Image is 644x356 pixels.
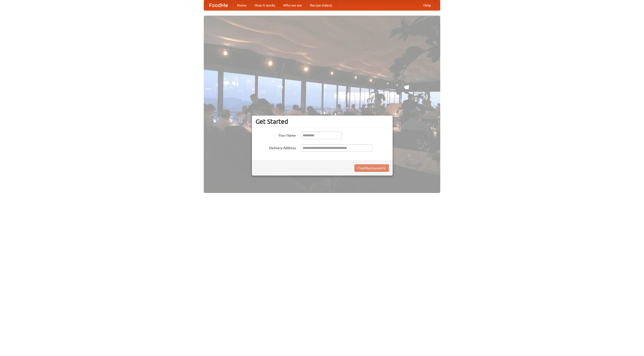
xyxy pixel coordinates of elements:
a: How it works [251,0,279,10]
button: Find Restaurants! [354,164,389,172]
a: Recipe videos [306,0,336,10]
a: Help [419,0,435,10]
a: FoodMe [204,0,233,10]
a: Home [233,0,251,10]
h3: Get Started [256,118,389,125]
label: Your Name [256,132,296,138]
a: Who we are [279,0,306,10]
label: Delivery Address [256,144,296,150]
